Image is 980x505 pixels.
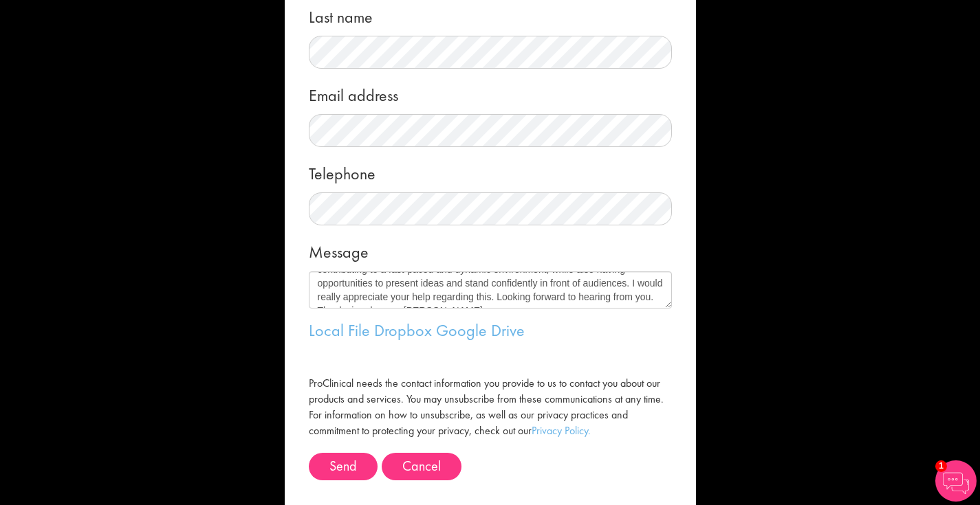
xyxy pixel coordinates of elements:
[374,319,432,341] a: Dropbox
[309,236,369,264] label: Message
[329,457,357,475] span: Send
[309,319,370,341] a: Local File
[382,453,461,480] button: Cancel
[935,460,977,502] img: Chatbot
[309,157,375,186] label: Telephone
[436,319,525,341] a: Google Drive
[309,453,378,480] button: Send
[935,460,947,472] span: 1
[532,423,591,438] a: Privacy Policy.
[309,376,672,438] label: ProClinical needs the contact information you provide to us to contact you about our products and...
